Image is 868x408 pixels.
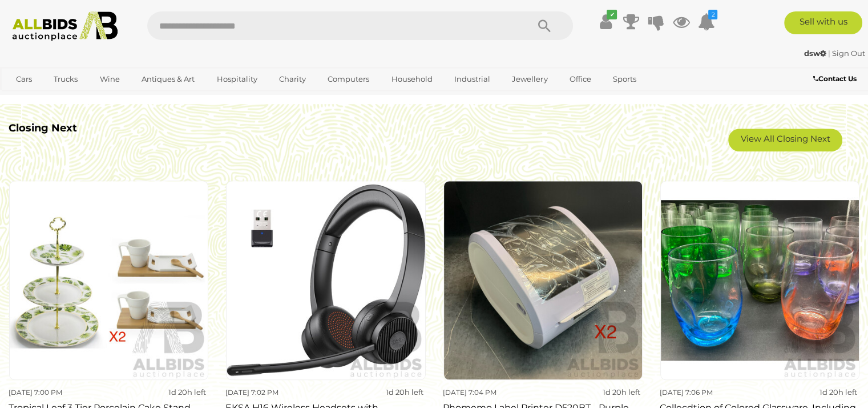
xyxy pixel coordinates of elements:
strong: 1d 20h left [819,387,857,397]
a: Hospitality [209,70,265,89]
a: Computers [320,70,377,89]
a: Jewellery [504,70,555,89]
img: Collecdtion of Colored Glassware, Including Vintage 12 Green Tumblers and Set of 10 Harlequin She... [660,181,859,380]
a: dsw [804,49,828,58]
a: Household [384,70,440,89]
a: 2 [697,11,714,32]
a: Contact Us [813,73,859,85]
a: View All Closing Next [728,129,842,151]
div: [DATE] 7:02 PM [225,386,321,399]
a: Antiques & Art [134,70,202,89]
img: EKSA H16 Wireless Headsets with Microphone - Lot of 4 - Estimated Total RRP $ 360 [226,181,425,380]
a: Cars [9,70,39,89]
i: 2 [708,10,717,19]
a: Industrial [447,70,498,89]
strong: 1d 20h left [168,387,206,397]
div: [DATE] 7:04 PM [443,386,539,399]
span: | [828,49,830,58]
img: Tropical Leaf 3 Tier Porcelain Cake Stand Serving Plate X2 & 4 Pieces Coffee /Tea Serving Set X4 ... [9,181,208,380]
b: Contact Us [813,74,857,83]
a: Wine [92,70,127,89]
div: [DATE] 7:00 PM [9,386,104,399]
a: Charity [272,70,313,89]
button: Search [516,11,573,40]
b: Closing Next [9,122,77,134]
a: Sign Out [832,49,865,58]
strong: 1d 20h left [603,387,640,397]
strong: 1d 20h left [385,387,423,397]
a: Office [562,70,599,89]
div: [DATE] 7:06 PM [660,386,756,399]
a: Sell with us [784,11,862,34]
strong: dsw [804,49,826,58]
a: Trucks [46,70,85,89]
a: ✔ [597,11,614,32]
img: Allbids.com.au [6,11,124,41]
a: [GEOGRAPHIC_DATA] [9,89,104,107]
i: ✔ [607,10,617,19]
img: Phomemo Label Printer D520BT - Purple and White - Lot of 2 [443,181,643,380]
a: Sports [605,70,644,89]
